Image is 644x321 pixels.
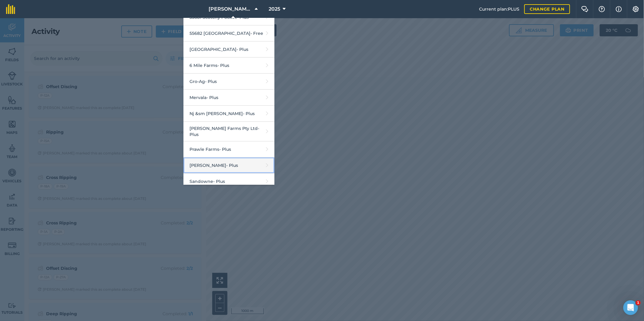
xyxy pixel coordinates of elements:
[581,6,589,12] img: Two speech bubbles overlapping with the left bubble in the forefront
[183,25,274,41] a: 55682 [GEOGRAPHIC_DATA]- Free
[183,141,274,157] a: Prawle Farms- Plus
[269,5,280,13] span: 2025
[479,6,519,12] span: Current plan : PLUS
[209,5,252,13] span: [PERSON_NAME] Farming
[6,4,15,14] img: fieldmargin Logo
[598,6,605,12] img: A question mark icon
[183,58,274,74] a: 6 Mile Farms- Plus
[183,41,274,58] a: [GEOGRAPHIC_DATA]- Plus
[623,300,638,315] iframe: Intercom live chat
[183,74,274,90] a: Gro-Ag- Plus
[183,106,274,122] a: Nj &sm [PERSON_NAME]- Plus
[183,157,274,174] a: [PERSON_NAME]- Plus
[183,122,274,141] a: [PERSON_NAME] Farms Pty Ltd- Plus
[183,90,274,106] a: Mervala- Plus
[616,5,622,13] img: svg+xml;base64,PHN2ZyB4bWxucz0iaHR0cDovL3d3dy53My5vcmcvMjAwMC9zdmciIHdpZHRoPSIxNyIgaGVpZ2h0PSIxNy...
[524,4,570,14] a: Change plan
[636,300,641,305] span: 1
[632,6,639,12] img: A cog icon
[183,174,274,190] a: Sandowne- Plus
